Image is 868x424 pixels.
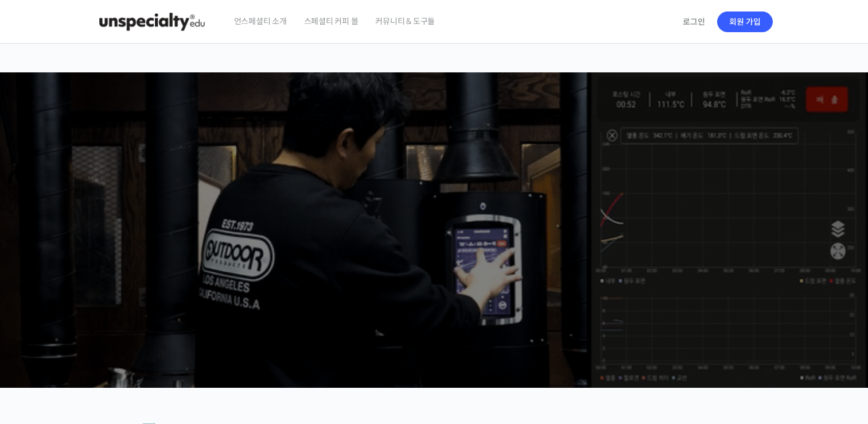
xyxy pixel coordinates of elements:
a: 로그인 [676,9,712,35]
p: [PERSON_NAME]을 다하는 당신을 위해, 최고와 함께 만든 커피 클래스 [11,176,857,234]
p: 시간과 장소에 구애받지 않고, 검증된 커리큘럼으로 [11,239,857,255]
a: 회원 가입 [717,11,773,32]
